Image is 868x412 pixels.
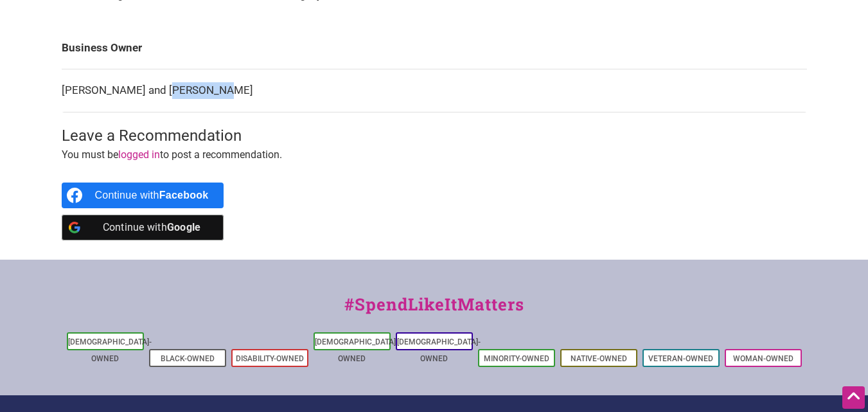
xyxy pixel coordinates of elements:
a: Black-Owned [161,354,215,363]
td: Business Owner [62,27,807,69]
a: logged in [118,148,160,161]
a: [DEMOGRAPHIC_DATA]-Owned [68,337,152,363]
a: Woman-Owned [733,354,793,363]
h3: Leave a Recommendation [62,125,807,147]
a: Disability-Owned [236,354,304,363]
a: Native-Owned [571,354,627,363]
a: [DEMOGRAPHIC_DATA]-Owned [397,337,481,363]
a: Continue with <b>Facebook</b> [62,183,224,208]
a: Continue with <b>Google</b> [62,215,224,240]
td: [PERSON_NAME] and [PERSON_NAME] [62,69,807,112]
a: Veteran-Owned [648,354,713,363]
div: Scroll Back to Top [842,386,865,409]
div: Continue with [95,215,209,240]
p: You must be to post a recommendation. [62,147,807,163]
a: [DEMOGRAPHIC_DATA]-Owned [315,337,398,363]
div: Continue with [95,183,209,208]
a: Minority-Owned [484,354,549,363]
b: Google [167,221,201,233]
b: Facebook [159,190,209,201]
